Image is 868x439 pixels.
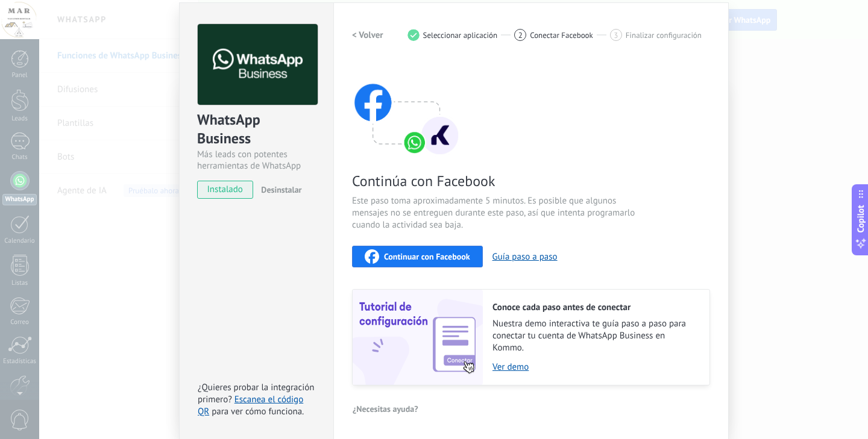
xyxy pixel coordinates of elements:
div: Más leads con potentes herramientas de WhatsApp [197,149,316,172]
h2: Conoce cada paso antes de conectar [492,302,697,313]
a: Escanea el código QR [198,394,303,417]
span: Continúa con Facebook [352,172,639,190]
button: Desinstalar [256,181,301,199]
span: Este paso toma aproximadamente 5 minutos. Es posible que algunos mensajes no se entreguen durante... [352,195,639,231]
button: < Volver [352,24,383,46]
span: ¿Necesitas ayuda? [353,405,418,413]
span: para ver cómo funciona. [212,406,304,417]
span: Continuar con Facebook [384,252,470,261]
div: WhatsApp Business [197,110,316,149]
button: ¿Necesitas ayuda? [352,400,419,418]
img: logo_main.png [198,24,318,105]
span: Desinstalar [261,184,301,195]
img: connect with facebook [352,60,461,157]
h2: < Volver [352,30,383,41]
span: Seleccionar aplicación [423,31,498,40]
span: Nuestra demo interactiva te guía paso a paso para conectar tu cuenta de WhatsApp Business en Kommo. [492,318,697,354]
span: Conectar Facebook [530,31,593,40]
span: ¿Quieres probar la integración primero? [198,382,315,405]
span: Finalizar configuración [626,31,702,40]
button: Guía paso a paso [492,251,558,263]
span: instalado [198,181,253,199]
span: 3 [614,30,618,40]
button: Continuar con Facebook [352,246,483,267]
span: 2 [518,30,523,40]
a: Ver demo [492,361,697,373]
span: Copilot [855,205,867,232]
